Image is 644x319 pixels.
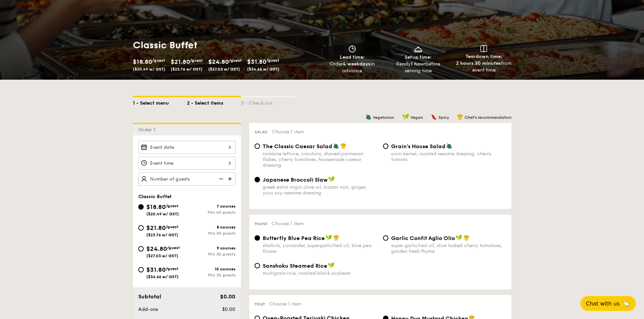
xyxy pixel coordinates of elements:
[146,266,166,273] span: $31.80
[146,245,167,252] span: $24.80
[410,115,423,120] span: Vegan
[255,130,268,134] span: Salad
[391,235,455,241] span: Garlic Confit Aglio Olio
[255,235,260,241] input: Butterfly Blue Pea Riceshallots, coriander, supergarlicfied oil, blue pea flower
[255,263,260,268] input: Sanshoku Steamed Ricemultigrain rice, roasted black soybean
[255,221,267,226] span: Mains
[326,235,332,241] img: icon-vegan.f8ff3823.svg
[333,235,339,241] img: icon-chef-hat.a58ddaea.svg
[152,58,165,63] span: /guest
[229,58,242,63] span: /guest
[457,114,463,120] img: icon-chef-hat.a58ddaea.svg
[187,252,236,257] div: Min 30 guests
[138,127,158,133] span: Order 1
[146,233,178,237] span: ($23.76 w/ GST)
[328,262,335,268] img: icon-vegan.f8ff3823.svg
[171,58,190,65] span: $21.80
[456,235,462,241] img: icon-vegan.f8ff3823.svg
[391,143,446,150] span: Grain's House Salad
[255,177,260,182] input: Japanese Broccoli Slawgreek extra virgin olive oil, kizami nori, ginger, yuzu soy-sesame dressing
[247,67,279,72] span: ($34.66 w/ GST)
[187,225,236,230] div: 8 courses
[373,115,394,120] span: Vegetarian
[454,60,514,74] div: from event time
[138,172,236,186] input: Number of guests
[343,61,371,67] strong: 4 weekdays
[263,235,325,241] span: Butterfly Blue Pea Rice
[333,143,339,149] img: icon-vegetarian.fe4039eb.svg
[146,224,166,232] span: $21.80
[222,307,235,312] span: $0.00
[255,302,265,307] span: Meat
[166,204,178,208] span: /guest
[586,300,620,307] span: Chat with us
[138,307,158,312] span: Add-ons
[391,151,506,162] div: corn kernel, roasted sesame dressing, cherry tomato
[263,177,328,183] span: Japanese Broccoli Slaw
[322,61,383,74] div: Order in advance
[187,97,241,107] div: 2 - Select items
[138,225,144,231] input: $21.80/guest($23.76 w/ GST)8 coursesMin 30 guests
[247,58,266,65] span: $31.80
[187,204,236,209] div: 7 courses
[220,293,235,300] span: $0.00
[463,235,470,241] img: icon-chef-hat.a58ddaea.svg
[266,58,279,63] span: /guest
[411,61,425,67] strong: 1 hour
[263,270,378,276] div: multigrain rice, roasted black soybean
[263,263,327,269] span: Sanshoku Steamed Rice
[133,58,152,65] span: $18.80
[171,67,202,72] span: ($23.76 w/ GST)
[187,210,236,215] div: Min 40 guests
[215,172,225,185] img: icon-reduce.1d2dbef1.svg
[146,274,178,279] span: ($34.66 w/ GST)
[187,273,236,277] div: Min 30 guests
[438,115,449,120] span: Spicy
[480,45,487,52] img: icon-teardown.65201eee.svg
[347,45,357,53] img: icon-clock.2db775ea.svg
[146,203,166,211] span: $18.80
[138,267,144,272] input: $31.80/guest($34.66 w/ GST)10 coursesMin 30 guests
[138,141,236,154] input: Event date
[167,245,180,250] span: /guest
[187,231,236,236] div: Min 30 guests
[271,221,304,227] span: Choose 1 item
[190,58,203,63] span: /guest
[391,243,506,254] div: super garlicfied oil, slow baked cherry tomatoes, garden fresh thyme
[466,54,502,59] span: Teardown time:
[383,235,388,241] input: Garlic Confit Aglio Oliosuper garlicfied oil, slow baked cherry tomatoes, garden fresh thyme
[133,67,165,72] span: ($20.49 w/ GST)
[263,151,378,168] div: romaine lettuce, croutons, shaved parmesan flakes, cherry tomatoes, housemade caesar dressing
[133,97,187,107] div: 1 - Select menu
[166,266,178,271] span: /guest
[402,114,409,120] img: icon-vegan.f8ff3823.svg
[388,61,448,74] div: Ready before serving time
[413,45,423,53] img: icon-dish.430c3a2e.svg
[263,243,378,254] div: shallots, coriander, supergarlicfied oil, blue pea flower
[187,267,236,271] div: 10 courses
[269,301,301,307] span: Choose 1 item
[464,115,511,120] span: Chef's recommendation
[208,58,229,65] span: $24.80
[255,143,260,149] input: The Classic Caesar Saladromaine lettuce, croutons, shaved parmesan flakes, cherry tomatoes, house...
[365,114,372,120] img: icon-vegetarian.fe4039eb.svg
[138,246,144,251] input: $24.80/guest($27.03 w/ GST)9 coursesMin 30 guests
[138,194,172,200] span: Classic Buffet
[133,39,319,51] h1: Classic Buffet
[340,143,347,149] img: icon-chef-hat.a58ddaea.svg
[208,67,240,72] span: ($27.03 w/ GST)
[622,300,630,308] span: 🦙
[383,143,388,149] input: Grain's House Saladcorn kernel, roasted sesame dressing, cherry tomato
[138,204,144,210] input: $18.80/guest($20.49 w/ GST)7 coursesMin 40 guests
[146,212,179,216] span: ($20.49 w/ GST)
[166,224,178,229] span: /guest
[138,157,236,170] input: Event time
[225,172,236,185] img: icon-add.58712e84.svg
[405,54,432,60] span: Setup time:
[263,143,332,150] span: The Classic Caesar Salad
[340,54,365,60] span: Lead time:
[431,114,437,120] img: icon-spicy.37a8142b.svg
[272,129,304,135] span: Choose 1 item
[138,293,161,300] span: Subtotal
[263,184,378,196] div: greek extra virgin olive oil, kizami nori, ginger, yuzu soy-sesame dressing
